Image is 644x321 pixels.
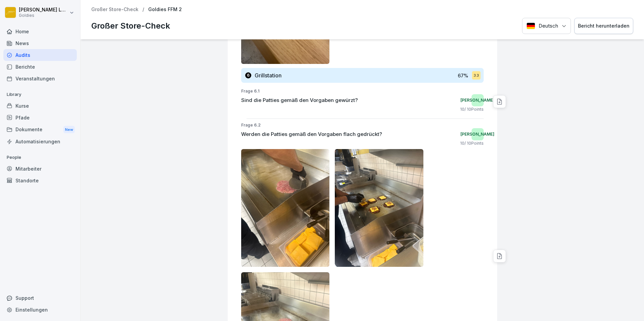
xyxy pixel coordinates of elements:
button: Bericht herunterladen [574,18,633,34]
a: Automatisierungen [3,136,77,147]
p: Deutsch [539,22,558,30]
div: 3.3 [472,71,480,80]
a: DokumenteNew [3,123,77,136]
a: News [3,37,77,49]
div: 6 [245,72,251,78]
a: Veranstaltungen [3,73,77,84]
a: Pfade [3,112,77,123]
a: Home [3,26,77,37]
p: Sind die Patties gemäß den Vorgaben gewürzt? [241,97,358,104]
div: Dokumente [3,123,77,136]
img: mvz1sjobp7xnxdi1ssxmf1j0.png [241,149,330,267]
a: Großer Store-Check [91,7,138,12]
p: Werden die Patties gemäß den Vorgaben flach gedrückt? [241,131,382,138]
p: Frage 6.1 [241,88,484,94]
img: i9oxkacwra9r2p0djssel2s9.png [335,149,423,267]
p: Goldies [19,13,68,18]
button: Language [522,18,571,34]
div: New [63,126,75,134]
div: [PERSON_NAME] [472,128,484,140]
div: [PERSON_NAME] [472,94,484,106]
a: Berichte [3,61,77,73]
p: Library [3,89,77,100]
a: Standorte [3,175,77,186]
p: 10 / 10 Points [460,140,484,146]
p: 10 / 10 Points [460,106,484,112]
h3: Grillstation [255,72,282,79]
p: People [3,152,77,163]
div: Support [3,292,77,304]
p: Frage 6.2 [241,122,484,128]
p: Großer Store-Check [91,20,170,32]
a: Mitarbeiter [3,163,77,175]
a: Einstellungen [3,304,77,316]
p: 67 % [458,72,468,79]
p: [PERSON_NAME] Loska [19,7,68,13]
p: / [142,7,144,12]
p: Goldies FFM 2 [148,7,182,12]
a: Kurse [3,100,77,112]
img: Deutsch [526,23,535,29]
div: Bericht herunterladen [578,22,630,30]
a: Audits [3,49,77,61]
